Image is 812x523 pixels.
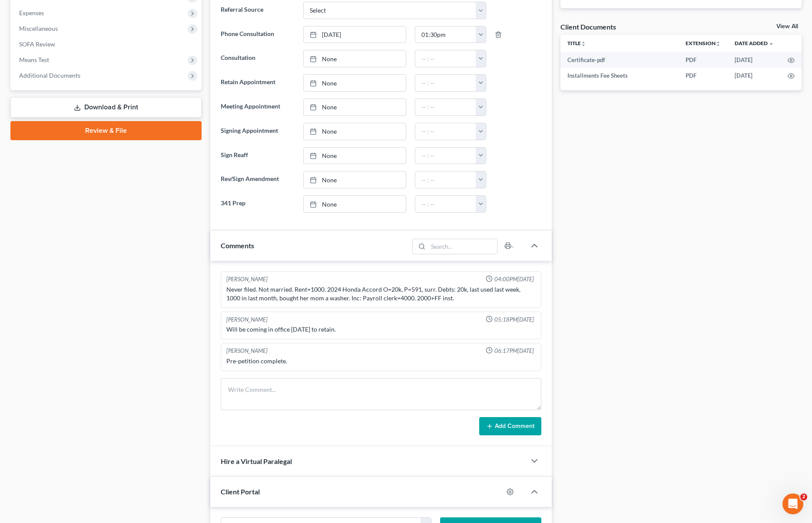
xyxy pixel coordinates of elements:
[10,121,202,140] a: Review & File
[304,123,406,140] a: None
[216,99,298,116] label: Meeting Appointment
[428,239,497,254] input: Search...
[19,72,80,79] span: Additional Documents
[221,241,254,250] span: Comments
[560,22,616,31] div: Client Documents
[716,41,721,46] i: unfold_more
[12,36,202,52] a: SOFA Review
[567,40,586,46] a: Titleunfold_more
[735,40,774,46] a: Date Added expand_more
[769,41,774,46] i: expand_more
[19,56,49,63] span: Means Test
[800,493,807,500] span: 2
[560,68,679,83] td: Installments Fee Sheets
[19,25,58,32] span: Miscellaneous
[226,275,268,283] div: [PERSON_NAME]
[581,41,586,46] i: unfold_more
[216,147,298,164] label: Sign Reaff
[304,99,406,115] a: None
[494,316,534,324] span: 05:18PM[DATE]
[226,347,268,355] div: [PERSON_NAME]
[216,50,298,67] label: Consultation
[494,275,534,283] span: 04:00PM[DATE]
[19,9,44,16] span: Expenses
[226,316,268,324] div: [PERSON_NAME]
[415,75,476,91] input: -- : --
[415,171,476,188] input: -- : --
[728,68,781,83] td: [DATE]
[216,171,298,188] label: Rev/Sign Amendment
[304,171,406,188] a: None
[679,68,728,83] td: PDF
[776,23,798,30] a: View All
[304,26,406,43] a: [DATE]
[415,50,476,67] input: -- : --
[304,148,406,164] a: None
[415,123,476,140] input: -- : --
[415,196,476,212] input: -- : --
[782,493,803,514] iframe: Intercom live chat
[10,97,202,118] a: Download & Print
[216,26,298,43] label: Phone Consultation
[415,26,476,43] input: -- : --
[686,40,721,46] a: Extensionunfold_more
[304,196,406,212] a: None
[494,347,534,355] span: 06:17PM[DATE]
[304,75,406,91] a: None
[728,52,781,68] td: [DATE]
[304,50,406,67] a: None
[415,99,476,115] input: -- : --
[19,40,55,48] span: SOFA Review
[226,285,535,303] div: Never filed. Not married. Rent=1000. 2024 Honda Accord O=20k, P=591, surr. Debts: 20k, last used ...
[679,52,728,68] td: PDF
[479,417,541,435] button: Add Comment
[560,52,679,68] td: Certificate-pdf
[221,487,260,496] span: Client Portal
[221,457,292,465] span: Hire a Virtual Paralegal
[226,325,535,334] div: Will be coming in office [DATE] to retain.
[415,148,476,164] input: -- : --
[216,74,298,92] label: Retain Appointment
[216,195,298,213] label: 341 Prep
[216,2,298,19] label: Referral Source
[226,357,535,365] div: Pre-petition complete.
[216,123,298,140] label: Signing Appointment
